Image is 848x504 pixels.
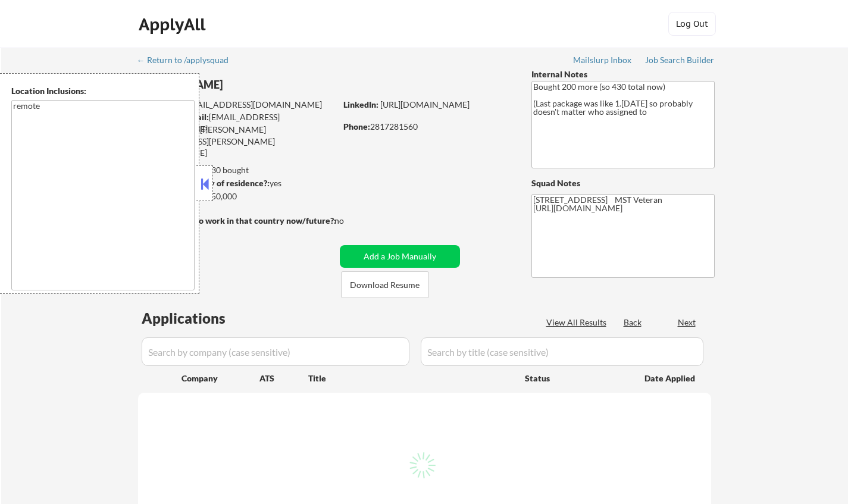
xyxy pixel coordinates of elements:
[139,14,209,35] div: ApplyAll
[343,99,378,109] strong: LinkedIn:
[645,56,715,64] div: Job Search Builder
[573,55,633,67] a: Mailslurp Inbox
[142,311,259,325] div: Applications
[546,317,610,328] div: View All Results
[644,372,697,384] div: Date Applied
[380,99,470,109] a: [URL][DOMAIN_NAME]
[137,190,336,202] div: $150,000
[138,215,336,226] strong: Will need Visa to work in that country now/future?:
[678,317,697,328] div: Next
[259,372,308,384] div: ATS
[645,55,715,67] a: Job Search Builder
[11,85,195,97] div: Location Inclusions:
[138,124,336,159] div: [PERSON_NAME][EMAIL_ADDRESS][PERSON_NAME][DOMAIN_NAME]
[308,372,514,384] div: Title
[421,337,703,366] input: Search by title (case sensitive)
[138,77,383,92] div: [PERSON_NAME]
[525,367,627,389] div: Status
[340,245,460,268] button: Add a Job Manually
[139,99,336,111] div: [EMAIL_ADDRESS][DOMAIN_NAME]
[343,121,370,132] strong: Phone:
[531,68,715,80] div: Internal Notes
[573,56,633,64] div: Mailslurp Inbox
[343,121,512,133] div: 2817281560
[334,215,368,227] div: no
[668,12,716,36] button: Log Out
[139,111,336,134] div: [EMAIL_ADDRESS][DOMAIN_NAME]
[137,56,240,64] div: ← Return to /applysquad
[341,271,429,298] button: Download Resume
[624,317,643,328] div: Back
[137,164,336,176] div: 325 sent / 430 bought
[137,55,240,67] a: ← Return to /applysquad
[531,177,715,189] div: Squad Notes
[137,177,332,189] div: yes
[142,337,409,366] input: Search by company (case sensitive)
[182,372,259,384] div: Company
